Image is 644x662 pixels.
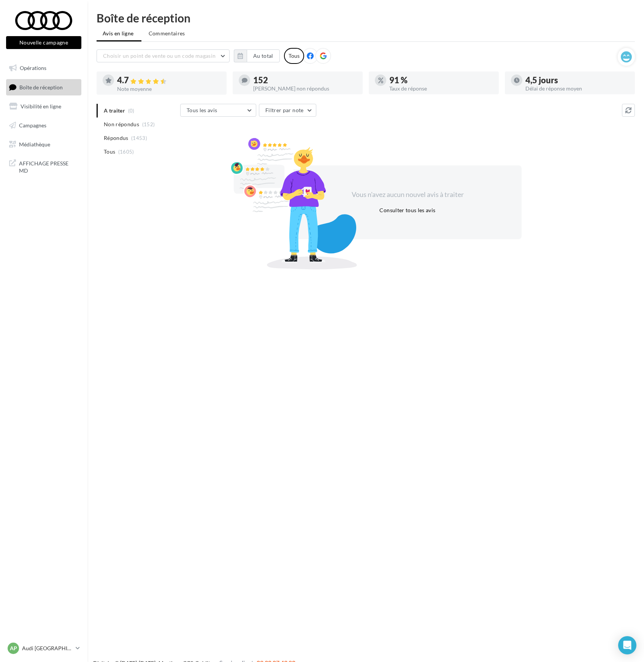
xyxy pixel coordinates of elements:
[234,49,280,62] button: Au total
[389,76,493,84] div: 91 %
[180,104,256,117] button: Tous les avis
[389,86,493,91] div: Taux de réponse
[22,645,73,652] p: Audi [GEOGRAPHIC_DATA] 17
[97,12,635,24] div: Boîte de réception
[21,103,61,110] span: Visibilité en ligne
[5,79,83,95] a: Boîte de réception
[284,48,304,64] div: Tous
[117,86,220,92] div: Note moyenne
[103,52,216,59] span: Choisir un point de vente ou un code magasin
[131,135,147,141] span: (1453)
[525,76,629,84] div: 4,5 jours
[118,149,134,155] span: (1605)
[5,117,83,133] a: Campagnes
[20,65,46,71] span: Opérations
[6,641,81,656] a: AP Audi [GEOGRAPHIC_DATA] 17
[5,137,83,152] a: Médiathèque
[19,141,50,147] span: Médiathèque
[376,206,438,215] button: Consulter tous les avis
[187,107,217,113] span: Tous les avis
[97,49,230,62] button: Choisir un point de vente ou un code magasin
[5,155,83,178] a: AFFICHAGE PRESSE MD
[10,645,17,652] span: AP
[19,122,46,129] span: Campagnes
[253,76,357,84] div: 152
[5,60,83,76] a: Opérations
[104,148,115,156] span: Tous
[525,86,629,91] div: Délai de réponse moyen
[259,104,316,117] button: Filtrer par note
[253,86,357,91] div: [PERSON_NAME] non répondus
[19,158,78,175] span: AFFICHAGE PRESSE MD
[104,134,128,142] span: Répondus
[104,121,139,128] span: Non répondus
[6,36,81,49] button: Nouvelle campagne
[142,121,155,127] span: (152)
[117,76,220,85] div: 4.7
[618,636,636,654] div: Open Intercom Messenger
[149,30,185,37] span: Commentaires
[19,84,63,90] span: Boîte de réception
[5,98,83,114] a: Visibilité en ligne
[247,49,280,62] button: Au total
[342,190,473,200] div: Vous n'avez aucun nouvel avis à traiter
